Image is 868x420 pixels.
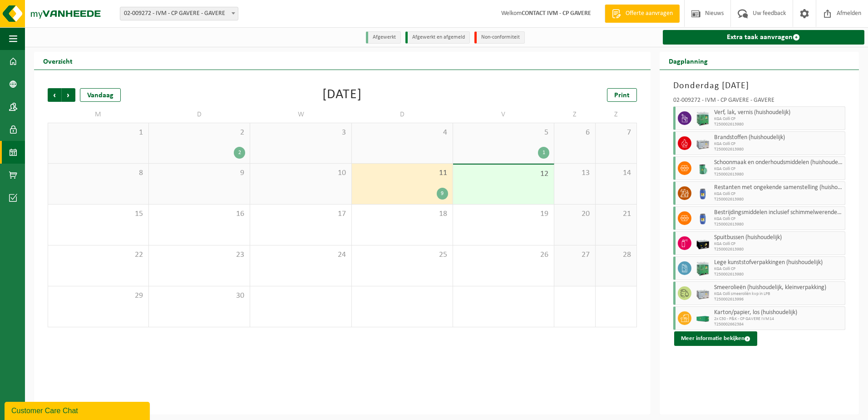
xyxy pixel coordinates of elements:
[714,184,843,191] span: Restanten met ongekende samenstelling (huishoudelijk)
[673,79,845,93] h3: Donderdag [DATE]
[714,291,843,297] span: KGA Colli smeeroliën kvp in LPB
[714,141,843,147] span: KGA Colli CP
[714,259,843,266] span: Lege kunststofverpakkingen (huishoudelijk)
[34,52,82,70] h2: Overzicht
[714,247,843,252] span: T250002613980
[53,168,144,178] span: 8
[149,106,250,123] td: D
[255,209,346,219] span: 17
[356,128,448,138] span: 4
[453,106,554,123] td: V
[673,97,845,106] div: 02-009272 - IVM - CP GAVERE - GAVERE
[48,106,149,123] td: M
[352,106,453,123] td: D
[356,209,448,219] span: 18
[714,191,843,197] span: KGA Colli CP
[605,5,680,23] a: Offerte aanvragen
[614,92,630,99] span: Print
[623,9,675,18] span: Offerte aanvragen
[596,106,637,123] td: Z
[5,400,152,420] iframe: chat widget
[255,250,346,260] span: 24
[356,168,448,178] span: 11
[696,186,710,200] img: PB-OT-0120-HPE-00-02
[62,88,75,102] span: Volgende
[538,147,549,159] div: 1
[554,106,596,123] td: Z
[53,291,144,301] span: 29
[120,7,238,20] span: 02-009272 - IVM - CP GAVERE - GAVERE
[714,297,843,302] span: T250002613996
[405,31,470,44] li: Afgewerkt en afgemeld
[600,168,632,178] span: 14
[714,134,843,141] span: Brandstoffen (huishoudelijk)
[660,52,717,70] h2: Dagplanning
[696,286,710,300] img: PB-LB-0680-HPE-GY-11
[153,291,245,301] span: 30
[663,30,864,45] a: Extra taak aanvragen
[714,166,843,172] span: KGA Colli CP
[600,128,632,138] span: 7
[714,172,843,177] span: T250002613980
[696,315,710,322] img: HK-XC-30-GN-00
[474,31,525,44] li: Non-conformiteit
[153,128,245,138] span: 2
[153,250,245,260] span: 23
[714,222,843,227] span: T250002613980
[559,209,591,219] span: 20
[255,128,346,138] span: 3
[674,331,757,346] button: Meer informatie bekijken
[696,136,710,150] img: PB-LB-0680-HPE-GY-11
[559,250,591,260] span: 27
[696,161,710,175] img: PB-OT-0200-MET-00-02
[53,250,144,260] span: 22
[714,284,843,291] span: Smeerolieën (huishoudelijk, kleinverpakking)
[696,111,710,126] img: PB-HB-1400-HPE-GN-11
[522,10,591,17] strong: CONTACT IVM - CP GAVERE
[714,322,843,327] span: T250002662384
[696,211,710,225] img: PB-OT-0120-HPE-00-02
[600,250,632,260] span: 28
[714,147,843,152] span: T250002613980
[696,261,710,276] img: PB-HB-1400-HPE-GN-11
[458,209,549,219] span: 19
[153,209,245,219] span: 16
[714,241,843,247] span: KGA Colli CP
[120,7,238,20] span: 02-009272 - IVM - CP GAVERE - GAVERE
[714,159,843,166] span: Schoonmaak en onderhoudsmiddelen (huishoudelijk)
[322,88,362,102] div: [DATE]
[600,209,632,219] span: 21
[696,236,710,250] img: PB-LB-0680-HPE-BK-11
[714,272,843,277] span: T250002613980
[255,168,346,178] span: 10
[356,250,448,260] span: 25
[714,309,843,316] span: Karton/papier, los (huishoudelijk)
[366,31,401,44] li: Afgewerkt
[714,216,843,222] span: KGA Colli CP
[458,250,549,260] span: 26
[250,106,351,123] td: W
[80,88,121,102] div: Vandaag
[714,122,843,127] span: T250002613980
[559,128,591,138] span: 6
[458,169,549,179] span: 12
[458,128,549,138] span: 5
[53,209,144,219] span: 15
[53,128,144,138] span: 1
[714,266,843,272] span: KGA Colli CP
[714,197,843,202] span: T250002613980
[153,168,245,178] span: 9
[234,147,245,159] div: 2
[714,209,843,216] span: Bestrijdingsmiddelen inclusief schimmelwerende beschermingsmiddelen (huishoudelijk)
[714,316,843,322] span: 2x C30 - P&K - CP GAVERE IVM14
[559,168,591,178] span: 13
[607,88,637,102] a: Print
[48,88,61,102] span: Vorige
[714,109,843,116] span: Verf, lak, vernis (huishoudelijk)
[437,188,448,200] div: 9
[714,234,843,241] span: Spuitbussen (huishoudelijk)
[714,116,843,122] span: KGA Colli CP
